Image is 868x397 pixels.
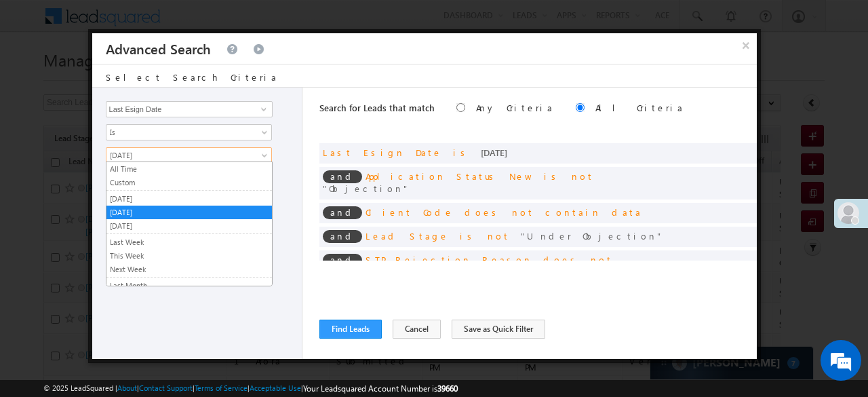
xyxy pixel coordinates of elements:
[117,383,137,392] a: About
[139,383,193,392] a: Contact Support
[393,320,441,339] button: Cancel
[184,305,246,324] em: Start Chat
[366,170,533,182] span: Application Status New
[106,101,273,117] input: Type to Search
[71,71,228,89] div: Chat with us now
[366,254,532,265] span: STP Rejection Reason
[366,230,449,242] span: Lead Stage
[106,193,272,205] a: [DATE]
[453,147,470,158] span: is
[319,320,382,339] button: Find Leads
[460,230,510,242] span: is not
[544,170,594,182] span: is not
[43,382,458,395] span: © 2025 LeadSquared | | | | |
[106,162,273,286] ul: [DATE]
[735,33,757,57] button: ×
[481,147,507,158] span: [DATE]
[23,71,57,89] img: d_60004797649_company_0_60004797649
[106,149,254,162] span: [DATE]
[323,254,362,267] span: and
[106,250,272,262] a: This Week
[106,263,272,276] a: Next Week
[323,206,362,219] span: and
[106,220,272,232] a: [DATE]
[106,236,272,248] a: Last Week
[437,383,458,394] span: 39660
[195,383,248,392] a: Terms of Service
[323,183,410,194] span: Objection
[323,170,362,183] span: and
[106,206,272,219] a: [DATE]
[106,176,272,189] a: Custom
[452,320,545,339] button: Save as Quick Filter
[106,33,211,64] h3: Advanced Search
[106,124,272,140] a: Is
[106,163,272,175] a: All Time
[106,280,272,292] a: Last Month
[303,383,458,394] span: Your Leadsquared Account Number is
[250,383,301,392] a: Acceptable Use
[476,102,554,113] label: Any Criteria
[106,147,272,164] a: [DATE]
[595,102,684,113] label: All Criteria
[366,206,454,218] span: Client Code
[254,102,271,116] a: Show All Items
[465,206,642,218] span: does not contain data
[106,126,254,138] span: Is
[319,102,435,113] span: Search for Leads that match
[18,126,248,295] textarea: Type your message and hit 'Enter'
[323,230,362,243] span: and
[106,71,278,83] span: Select Search Criteria
[222,7,255,39] div: Minimize live chat window
[323,147,442,158] span: Last Esign Date
[521,230,663,242] span: Under Objection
